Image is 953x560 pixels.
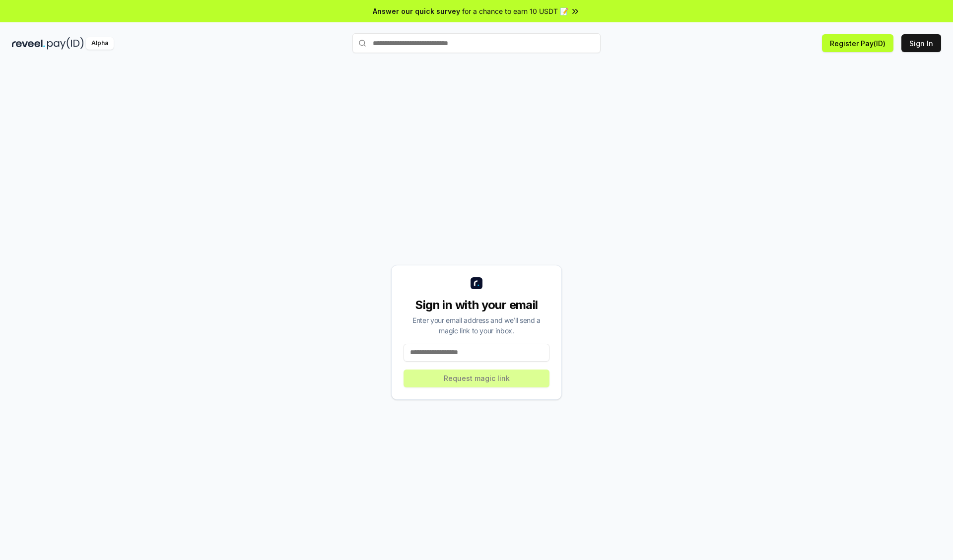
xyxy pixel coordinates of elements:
div: Sign in with your email [404,297,549,313]
img: pay_id [47,37,84,50]
span: Answer our quick survey [373,6,460,16]
span: for a chance to earn 10 USDT 📝 [462,6,568,16]
button: Register Pay(ID) [822,34,893,52]
img: reveel_dark [12,37,45,50]
div: Enter your email address and we’ll send a magic link to your inbox. [404,315,549,336]
img: logo_small [471,277,482,289]
button: Sign In [901,34,941,52]
div: Alpha [86,37,114,50]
